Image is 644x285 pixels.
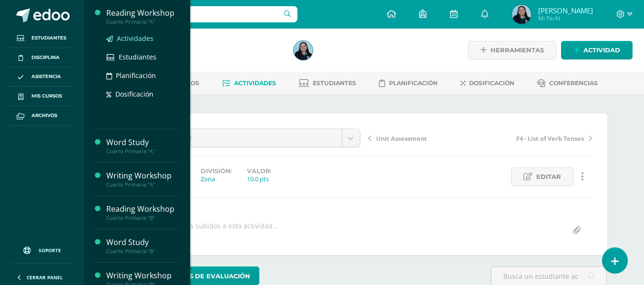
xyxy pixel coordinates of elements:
a: Planificación [379,76,438,91]
a: Disciplina [8,48,76,68]
div: Reading Workshop [106,204,179,215]
span: Planificación [389,79,438,87]
a: Conferencias [537,76,598,91]
a: Mis cursos [8,87,76,106]
a: S3 - Short Quiz [137,129,360,147]
h1: Word Study [120,39,282,52]
span: Estudiantes [313,79,356,87]
span: Asistencia [31,73,61,80]
span: Actividad [583,41,620,59]
div: No hay archivos subidos a esta actividad... [143,221,278,240]
a: Dosificación [106,88,179,99]
span: Mi Perfil [538,14,593,22]
a: Estudiantes [106,51,179,62]
a: Archivos [8,106,76,126]
span: [PERSON_NAME] [538,6,593,15]
span: Estudiantes [31,34,66,42]
span: Archivos [31,112,57,119]
span: Mis cursos [31,92,62,100]
div: Writing Workshop [106,270,179,281]
span: Disciplina [31,54,60,61]
span: Herramientas de evaluación [140,267,250,285]
span: Cerrar panel [27,274,63,281]
a: Estudiantes [8,29,76,48]
a: Soporte [11,237,72,261]
div: Word Study [106,137,179,148]
span: Unit Assessment [376,134,427,143]
div: Writing Workshop [106,170,179,181]
span: Herramientas [491,41,544,59]
div: Cuarto Primaria "B" [106,248,179,255]
a: Dosificación [460,76,514,91]
div: Cuarto Primaria "B" [106,215,179,221]
span: S3 - Short Quiz [144,129,335,147]
a: Actividad [561,41,633,59]
span: Dosificación [469,79,514,87]
a: Reading WorkshopCuarto Primaria "A" [106,8,179,25]
span: F4 - List of Verb Tenses [516,134,584,143]
a: Writing WorkshopCuarto Primaria "A" [106,170,179,188]
a: Reading WorkshopCuarto Primaria "B" [106,204,179,221]
div: Cuarto Primaria "A" [106,181,179,188]
span: Planificación [116,71,156,80]
a: Planificación [106,70,179,81]
div: Cuarto Primaria "A" [106,19,179,25]
a: Word StudyCuarto Primaria "A" [106,137,179,155]
span: Editar [536,168,561,186]
div: Cuarto Primaria "A" [106,148,179,155]
a: Actividades [106,33,179,44]
a: F4 - List of Verb Tenses [480,133,592,143]
div: Word Study [106,237,179,248]
span: Dosificación [115,89,153,98]
img: 8c46c7f4271155abb79e2bc50b6ca956.png [512,5,531,24]
label: División: [201,167,232,175]
span: Actividades [117,34,153,43]
a: Actividades [222,76,276,91]
a: Asistencia [8,68,76,87]
div: 10.0 pts [247,175,271,183]
div: Zona [201,175,232,183]
a: Herramientas [468,41,556,59]
div: Reading Workshop [106,8,179,19]
img: 8c46c7f4271155abb79e2bc50b6ca956.png [294,41,313,60]
input: Busca un usuario... [90,6,297,22]
a: Unit Assessment [368,133,480,143]
label: Valor: [247,167,271,175]
a: Word StudyCuarto Primaria "B" [106,237,179,255]
span: Actividades [234,79,276,87]
span: Conferencias [549,79,598,87]
span: Soporte [39,247,61,254]
span: Estudiantes [119,52,156,61]
div: Cuarto Primaria 'B' [120,52,282,61]
a: Estudiantes [299,76,356,91]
